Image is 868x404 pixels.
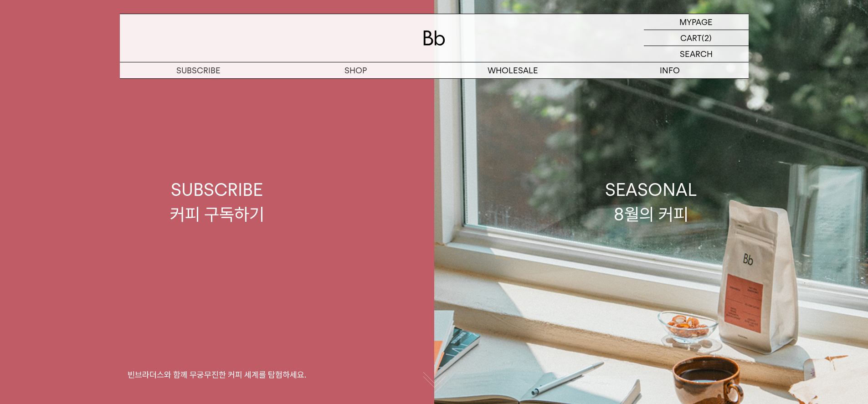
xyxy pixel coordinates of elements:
div: SEASONAL 8월의 커피 [605,178,697,226]
a: SHOP [277,62,434,78]
p: WHOLESALE [434,62,591,78]
a: CART (2) [644,30,749,46]
p: INFO [591,62,749,78]
a: MYPAGE [644,14,749,30]
p: MYPAGE [679,14,713,30]
img: 로고 [423,31,445,46]
p: (2) [702,30,712,46]
a: SUBSCRIBE [120,62,277,78]
p: SEARCH [680,46,713,62]
p: CART [680,30,702,46]
div: SUBSCRIBE 커피 구독하기 [170,178,264,226]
